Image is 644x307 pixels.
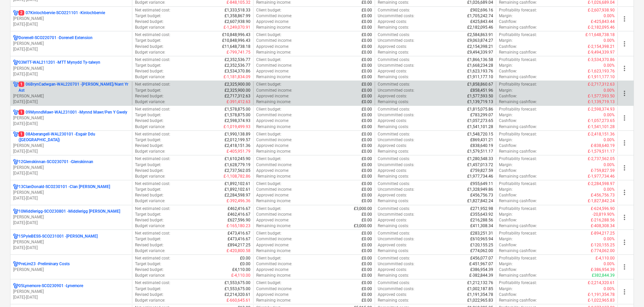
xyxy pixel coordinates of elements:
[13,35,19,41] div: Project has multi currencies enabled
[225,7,250,13] p: £1,333,518.33
[224,124,250,130] p: £-1,019,499.93
[13,234,129,251] div: 15PyleBESS-SCO231001 -[PERSON_NAME][PERSON_NAME][DATE]-[DATE]
[13,131,19,143] div: Project has multi currencies enabled
[256,38,292,43] p: Committed income :
[256,131,281,137] p: Client budget :
[224,25,250,30] p: £-1,249,070.91
[467,13,493,19] p: £1,705,242.74
[13,283,129,300] div: 05Lynemore-SCO230901 -Lynemore[PERSON_NAME][DATE]-[DATE]
[499,25,537,30] p: Remaining cashflow :
[19,159,93,165] p: 12Glenskinnan-SCO230701 - Glenskinnan
[378,93,407,99] p: Approved costs :
[256,25,291,30] p: Remaining income :
[467,124,493,130] p: £1,541,101.28
[224,74,250,80] p: £-1,181,834.09
[499,50,537,55] p: Remaining cashflow :
[620,64,629,72] span: more_vert
[13,295,129,300] p: [DATE] - [DATE]
[467,44,493,50] p: £2,154,398.21
[499,93,517,99] p: Cashflow :
[225,112,250,118] p: £1,578,875.00
[19,110,24,115] span: 1
[13,110,129,127] div: 109MynndMawr-WAL231001 -Mynnd Mawr/Pen Y Gwely[PERSON_NAME][DATE]-[DATE]
[362,137,372,143] p: £0.00
[135,88,161,93] p: Target budget :
[19,184,110,190] p: 13ClanDonald-SCO230101 - Clan [PERSON_NAME]
[470,112,493,118] p: £783,299.07
[588,68,615,74] p: £-1,623,193.76
[467,82,493,87] p: £1,858,860.67
[135,99,165,105] p: Budget variance :
[362,93,372,99] p: £0.00
[135,50,165,55] p: Budget variance :
[13,82,19,93] div: Project has multi currencies enabled
[378,156,410,162] p: Committed costs :
[588,118,615,124] p: £-1,057,273.65
[620,40,629,48] span: more_vert
[588,57,615,63] p: £-3,534,370.86
[222,32,250,38] p: £10,848,996.43
[378,32,410,38] p: Committed costs :
[19,283,83,289] p: 05Lynemore-SCO230901 - Lynemore
[135,63,161,68] p: Target budget :
[135,7,170,13] p: Net estimated cost :
[378,63,414,68] p: Uncommitted costs :
[378,38,414,43] p: Uncommitted costs :
[19,60,100,65] p: 03MTT-WAL211201 - MTT Mynydd Ty-talwyn
[256,168,289,174] p: Approved income :
[362,13,372,19] p: £0.00
[499,156,537,162] p: Profitability forecast :
[135,149,165,154] p: Budget variance :
[225,63,250,68] p: £2,352,536.77
[588,99,615,105] p: £-1,139,719.13
[499,88,513,93] p: Margin :
[610,275,644,307] iframe: Chat Widget
[256,93,289,99] p: Approved income :
[256,118,289,124] p: Approved income :
[467,106,493,112] p: £1,815,075.86
[362,68,372,74] p: £0.00
[585,32,615,38] p: £-11,648,738.18
[499,118,517,124] p: Cashflow :
[588,74,615,80] p: £-1,911,177.10
[256,162,292,168] p: Committed income :
[13,60,129,77] div: 03MTT-WAL211201 -MTT Mynydd Ty-talwyn[PERSON_NAME][DATE]-[DATE]
[467,93,493,99] p: £1,577,593.50
[13,261,129,273] div: PreLim23 -Preliminary Costs[PERSON_NAME]
[467,74,493,80] p: £1,911,177.10
[13,35,129,52] div: Dorenell-SCO220701 -Dorenell Extension[PERSON_NAME][DATE]-[DATE]
[620,89,629,97] span: more_vert
[13,209,19,214] div: Project has multi currencies enabled
[256,32,281,38] p: Client budget :
[135,162,161,168] p: Target budget :
[227,149,250,154] p: £-405,951.79
[470,19,493,25] p: £425,843.44
[135,38,161,43] p: Target budget :
[362,131,372,137] p: £0.00
[588,7,615,13] p: £-2,607,938.90
[135,57,170,63] p: Net estimated cost :
[135,68,164,74] p: Revised budget :
[499,38,513,43] p: Margin :
[13,239,129,245] p: [PERSON_NAME]
[19,82,24,87] span: 1
[499,68,517,74] p: Cashflow :
[135,82,170,87] p: Net estimated cost :
[256,88,292,93] p: Committed income :
[588,25,615,30] p: £-2,182,095.46
[378,143,407,149] p: Approved costs :
[225,13,250,19] p: £1,358,867.99
[470,137,493,143] p: £869,431.21
[499,13,513,19] p: Margin :
[378,149,409,154] p: Remaining costs :
[362,25,372,30] p: £0.00
[499,63,513,68] p: Margin :
[362,44,372,50] p: £0.00
[13,234,19,239] div: Project has multi currencies enabled
[13,47,129,52] p: [DATE] - [DATE]
[362,168,372,174] p: £0.00
[591,143,615,149] p: £-838,640.19
[467,156,493,162] p: £1,280,548.33
[13,71,129,77] p: [DATE] - [DATE]
[256,50,291,55] p: Remaining income :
